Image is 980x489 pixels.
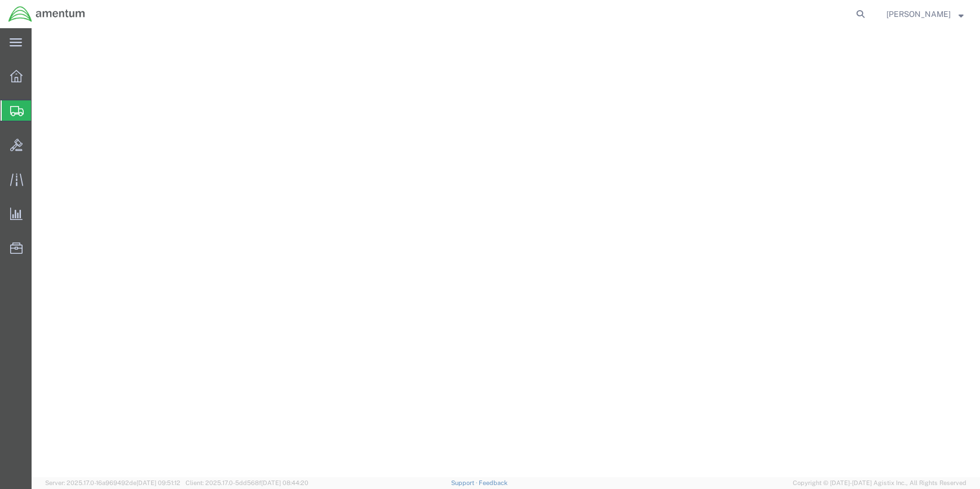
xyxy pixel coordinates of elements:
span: [DATE] 09:51:12 [136,479,180,486]
span: Server: 2025.17.0-16a969492de [45,479,180,486]
a: Feedback [479,479,507,486]
span: Copyright © [DATE]-[DATE] Agistix Inc., All Rights Reserved [793,478,966,488]
button: [PERSON_NAME] [886,7,964,21]
a: Support [451,479,479,486]
iframe: FS Legacy Container [32,28,980,477]
img: logo [8,6,86,23]
span: [DATE] 08:44:20 [261,479,308,486]
span: Donald Frederiksen [886,8,951,20]
span: Client: 2025.17.0-5dd568f [186,479,308,486]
